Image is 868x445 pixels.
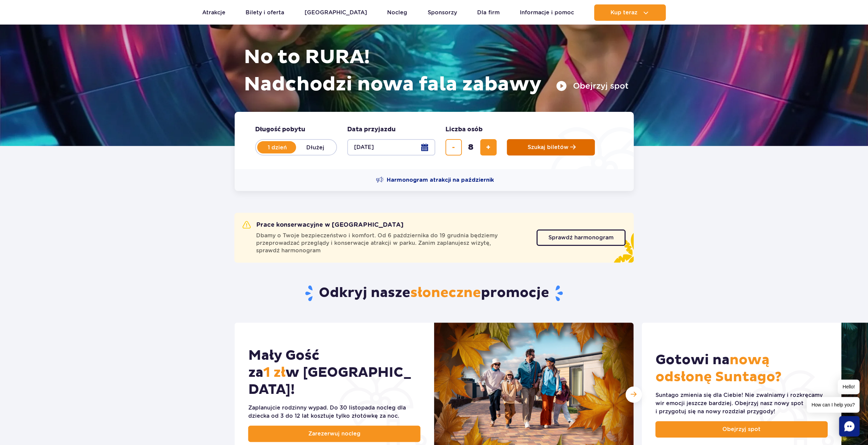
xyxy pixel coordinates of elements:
span: Data przyjazdu [347,125,396,134]
button: dodaj bilet [480,139,497,155]
div: Zaplanujcie rodzinny wypad. Do 30 listopada nocleg dla dziecka od 3 do 12 lat kosztuje tylko złot... [248,404,421,420]
span: Harmonogram atrakcji na październik [387,176,494,184]
span: Szukaj biletów [528,144,569,150]
span: Zarezerwuj nocleg [308,430,361,438]
button: Szukaj biletów [507,139,595,155]
h2: Odkryj nasze promocje [234,284,634,302]
a: Dla firm [477,4,499,21]
button: Kup teraz [594,4,666,21]
div: Suntago zmienia się dla Ciebie! Nie zwalniamy i rozkręcamy wir emocji jeszcze bardziej. Obejrzyj ... [656,391,828,416]
span: nową odsłonę Suntago? [656,352,782,386]
span: Dbamy o Twoje bezpieczeństwo i komfort. Od 6 października do 19 grudnia będziemy przeprowadzać pr... [256,232,528,254]
a: Atrakcje [202,4,225,21]
form: Planowanie wizyty w Park of Poland [235,112,634,169]
a: [GEOGRAPHIC_DATA] [305,4,367,21]
span: Sprawdź harmonogram [548,235,614,240]
label: Dłużej [296,140,335,154]
div: Następny slajd [626,386,642,403]
input: liczba biletów [463,139,479,155]
span: Kup teraz [610,10,637,16]
div: Chat [839,416,859,436]
span: Liczba osób [445,125,483,134]
a: Obejrzyj spot [656,421,828,437]
h2: Mały Gość za w [GEOGRAPHIC_DATA]! [248,347,421,398]
a: Nocleg [387,4,407,21]
button: [DATE] [347,139,435,155]
h1: No to RURA! Nadchodzi nowa fala zabawy [244,44,629,98]
a: Zarezerwuj nocleg [248,426,421,442]
a: Sponsorzy [428,4,457,21]
a: Harmonogram atrakcji na październik [376,176,494,184]
a: Sprawdź harmonogram [536,229,626,246]
span: How can I help you? [807,397,859,413]
span: Hello! [838,380,859,394]
span: 1 zł [263,364,285,381]
span: słoneczne [410,284,481,301]
span: Obejrzyj spot [722,425,761,433]
h2: Gotowi na [656,352,828,386]
a: Bilety i oferta [246,4,284,21]
button: usuń bilet [445,139,462,155]
label: 1 dzień [258,140,297,154]
span: Długość pobytu [255,125,305,134]
button: Obejrzyj spot [556,80,629,91]
a: Informacje i pomoc [520,4,574,21]
h2: Prace konserwacyjne w [GEOGRAPHIC_DATA] [242,221,403,229]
